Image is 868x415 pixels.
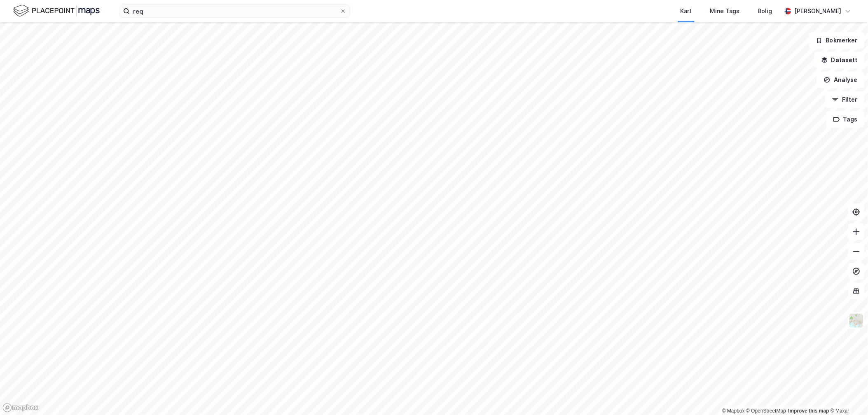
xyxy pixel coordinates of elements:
div: Kontrollprogram for chat [827,375,868,415]
button: Tags [826,111,865,128]
input: Søk på adresse, matrikkel, gårdeiere, leietakere eller personer [130,5,340,17]
a: Mapbox homepage [2,403,39,413]
img: Z [849,313,864,329]
button: Datasett [814,52,865,68]
button: Filter [825,91,865,108]
iframe: Chat Widget [827,375,868,415]
a: Mapbox [722,408,745,414]
button: Bokmerker [809,32,865,49]
a: Improve this map [788,408,829,414]
button: Analyse [817,72,865,88]
div: Bolig [758,6,772,16]
a: OpenStreetMap [746,408,786,414]
img: logo.f888ab2527a4732fd821a326f86c7f29.svg [13,4,100,18]
div: Kart [681,6,692,16]
div: [PERSON_NAME] [795,6,842,16]
div: Mine Tags [710,6,740,16]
